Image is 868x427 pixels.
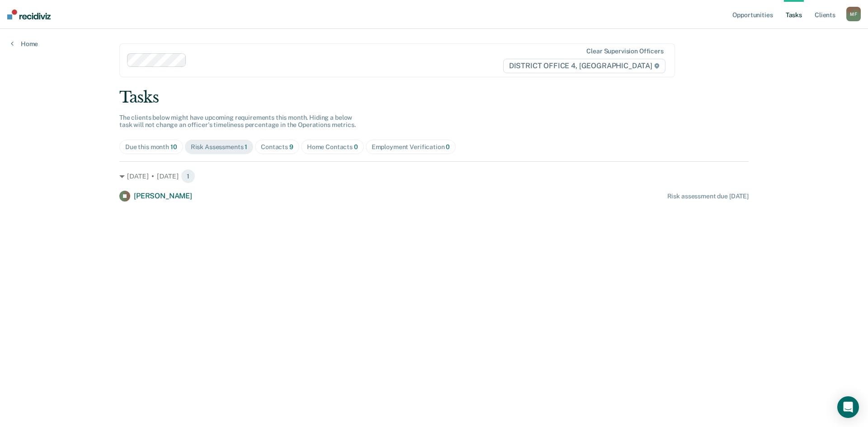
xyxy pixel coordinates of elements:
div: Risk Assessments [191,143,248,151]
span: 10 [170,143,177,150]
div: Clear supervision officers [586,47,663,55]
button: MF [846,7,861,21]
div: Contacts [261,143,293,151]
span: 1 [181,169,195,183]
div: Open Intercom Messenger [837,396,859,418]
span: The clients below might have upcoming requirements this month. Hiding a below task will not chang... [119,114,356,129]
span: [PERSON_NAME] [134,192,192,200]
span: 0 [446,143,450,150]
div: Tasks [119,88,749,107]
a: Home [11,40,38,48]
div: Home Contacts [307,143,358,151]
div: M F [846,7,861,21]
span: DISTRICT OFFICE 4, [GEOGRAPHIC_DATA] [503,59,665,73]
div: Risk assessment due [DATE] [667,192,749,200]
span: 9 [289,143,293,150]
img: Recidiviz [7,9,51,19]
div: Employment Verification [372,143,450,151]
div: [DATE] • [DATE] 1 [119,169,749,183]
span: 0 [354,143,358,150]
span: 1 [245,143,247,150]
div: Due this month [125,143,177,151]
